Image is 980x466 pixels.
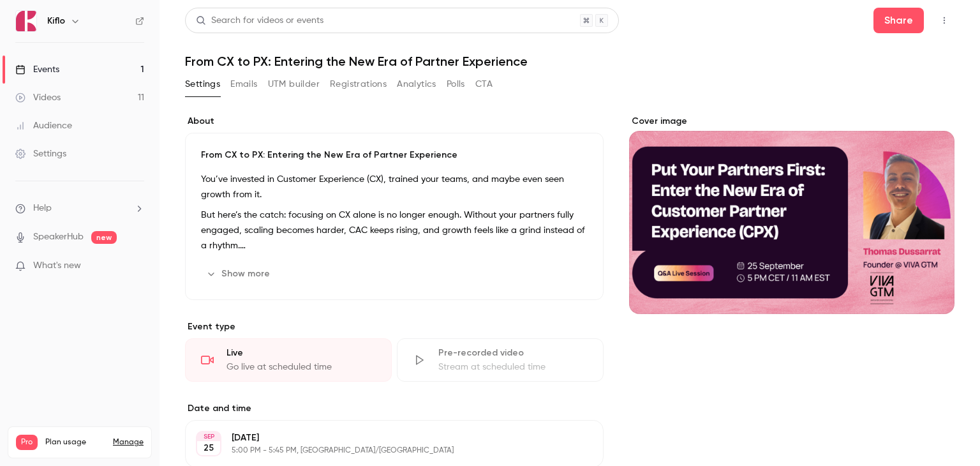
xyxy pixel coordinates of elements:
div: Live [226,347,376,359]
button: Show more [201,264,278,284]
p: From CX to PX: Entering the New Era of Partner Experience [201,149,588,162]
div: SEP [197,432,220,441]
button: Registrations [330,74,387,94]
a: Manage [113,437,144,447]
div: Pre-recorded video [438,347,588,359]
div: Pre-recorded videoStream at scheduled time [397,338,604,382]
h1: From CX to PX: Entering the New Era of Partner Experience [185,54,954,69]
p: 25 [204,442,214,455]
span: Help [33,202,52,215]
button: CTA [475,74,493,94]
span: new [91,231,117,244]
div: Go live at scheduled time [226,361,376,373]
p: [DATE] [232,432,536,444]
label: About [185,115,604,128]
div: Search for videos or events [196,14,323,27]
p: But here’s the catch: focusing on CX alone is no longer enough. Without your partners fully engag... [201,207,588,253]
div: Events [15,63,59,76]
div: LiveGo live at scheduled time [185,338,392,382]
button: Analytics [397,74,436,94]
button: Share [873,8,924,33]
p: 5:00 PM - 5:45 PM, [GEOGRAPHIC_DATA]/[GEOGRAPHIC_DATA] [232,446,536,456]
a: SpeakerHub [33,230,84,244]
img: Kiflo [16,11,36,31]
p: You’ve invested in Customer Experience (CX), trained your teams, and maybe even seen growth from it. [201,172,588,202]
iframe: Noticeable Trigger [129,260,144,272]
button: Emails [230,74,257,94]
button: Polls [447,74,465,94]
li: help-dropdown-opener [15,202,144,215]
section: Cover image [629,115,954,314]
h6: Kiflo [47,15,65,27]
div: Settings [15,147,66,160]
button: Settings [185,74,220,94]
label: Date and time [185,402,604,415]
span: Plan usage [45,437,105,447]
div: Audience [15,119,72,132]
label: Cover image [629,115,954,128]
div: Stream at scheduled time [438,361,588,373]
div: Videos [15,91,61,104]
span: What's new [33,259,81,273]
span: Pro [16,435,38,450]
button: UTM builder [268,74,320,94]
p: Event type [185,320,604,333]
